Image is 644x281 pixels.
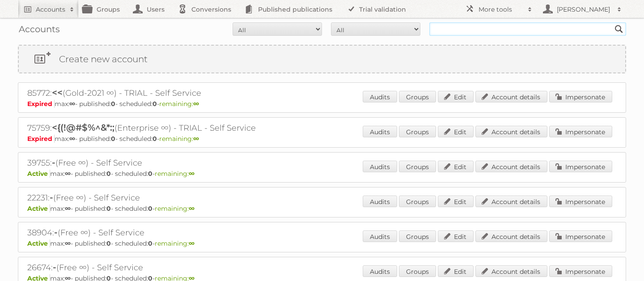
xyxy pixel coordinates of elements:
[27,135,55,143] span: Expired
[549,161,612,172] a: Impersonate
[399,161,436,172] a: Groups
[475,161,547,172] a: Account details
[549,196,612,207] a: Impersonate
[399,265,436,277] a: Groups
[148,170,153,178] strong: 0
[153,135,157,143] strong: 0
[612,22,626,36] input: Search
[438,126,474,137] a: Edit
[363,91,397,102] a: Audits
[111,135,115,143] strong: 0
[193,135,199,143] strong: ∞
[363,196,397,207] a: Audits
[399,126,436,137] a: Groups
[155,204,195,213] span: remaining:
[27,262,340,273] h2: 26674: (Free ∞) - Self Service
[159,100,199,108] span: remaining:
[363,126,397,137] a: Audits
[27,87,340,99] h2: 85772: (Gold-2021 ∞) - TRIAL - Self Service
[106,170,111,178] strong: 0
[475,265,547,277] a: Account details
[69,135,75,143] strong: ∞
[53,262,56,272] span: -
[27,192,340,204] h2: 22231: (Free ∞) - Self Service
[50,192,53,203] span: -
[27,100,617,108] p: max: - published: - scheduled: -
[475,91,547,102] a: Account details
[155,239,195,247] span: remaining:
[475,196,547,207] a: Account details
[189,204,195,213] strong: ∞
[65,239,71,247] strong: ∞
[189,239,195,247] strong: ∞
[27,135,617,143] p: max: - published: - scheduled: -
[549,230,612,242] a: Impersonate
[438,265,474,277] a: Edit
[65,170,71,178] strong: ∞
[27,239,50,247] span: Active
[438,91,474,102] a: Edit
[363,265,397,277] a: Audits
[27,239,617,247] p: max: - published: - scheduled: -
[65,204,71,213] strong: ∞
[193,100,199,108] strong: ∞
[27,122,340,134] h2: 75759: (Enterprise ∞) - TRIAL - Self Service
[153,100,157,108] strong: 0
[438,230,474,242] a: Edit
[438,161,474,172] a: Edit
[549,126,612,137] a: Impersonate
[363,161,397,172] a: Audits
[27,157,340,169] h2: 39755: (Free ∞) - Self Service
[54,227,58,238] span: -
[475,126,547,137] a: Account details
[52,87,63,98] span: <<
[399,91,436,102] a: Groups
[475,230,547,242] a: Account details
[19,46,625,72] a: Create new account
[399,230,436,242] a: Groups
[27,204,50,213] span: Active
[155,170,195,178] span: remaining:
[438,196,474,207] a: Edit
[549,91,612,102] a: Impersonate
[27,227,340,238] h2: 38904: (Free ∞) - Self Service
[27,170,50,178] span: Active
[479,5,523,14] h2: More tools
[111,100,115,108] strong: 0
[36,5,65,14] h2: Accounts
[148,204,153,213] strong: 0
[27,170,617,178] p: max: - published: - scheduled: -
[189,170,195,178] strong: ∞
[555,5,613,14] h2: [PERSON_NAME]
[27,100,55,108] span: Expired
[52,157,55,168] span: -
[52,122,114,133] span: <{(!@#$%^&*:;
[363,230,397,242] a: Audits
[27,204,617,213] p: max: - published: - scheduled: -
[69,100,75,108] strong: ∞
[148,239,153,247] strong: 0
[399,196,436,207] a: Groups
[106,239,111,247] strong: 0
[159,135,199,143] span: remaining:
[106,204,111,213] strong: 0
[549,265,612,277] a: Impersonate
